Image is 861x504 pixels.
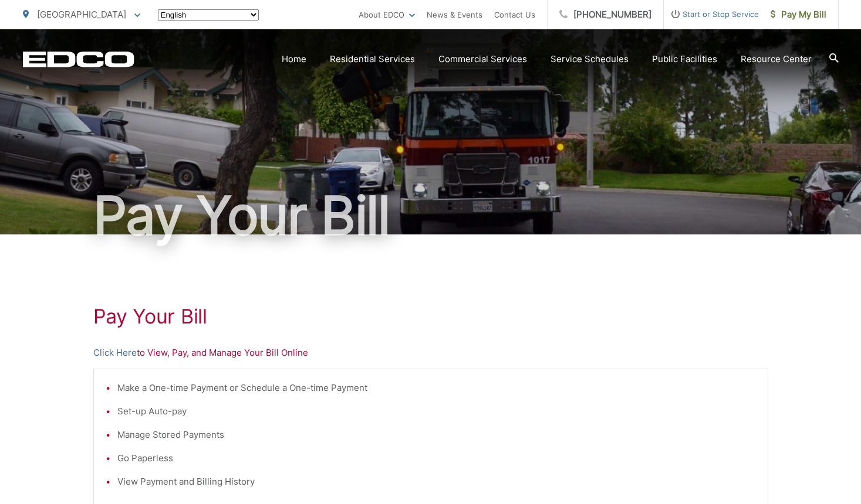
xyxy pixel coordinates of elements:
a: Commercial Services [438,52,527,66]
span: [GEOGRAPHIC_DATA] [37,9,126,20]
h1: Pay Your Bill [23,186,839,245]
a: Contact Us [494,8,535,22]
a: News & Events [427,8,482,22]
span: Pay My Bill [771,8,826,22]
a: About EDCO [359,8,415,22]
p: to View, Pay, and Manage Your Bill Online [93,346,768,360]
a: Residential Services [330,52,415,66]
a: EDCD logo. Return to the homepage. [23,51,134,67]
select: Select a language [158,9,259,21]
li: Set-up Auto-pay [117,404,756,418]
a: Resource Center [741,52,812,66]
li: Go Paperless [117,451,756,465]
h1: Pay Your Bill [93,305,768,328]
li: Manage Stored Payments [117,428,756,442]
li: View Payment and Billing History [117,475,756,489]
a: Click Here [93,346,137,360]
a: Home [282,52,306,66]
a: Public Facilities [652,52,717,66]
li: Make a One-time Payment or Schedule a One-time Payment [117,381,756,395]
a: Service Schedules [551,52,629,66]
